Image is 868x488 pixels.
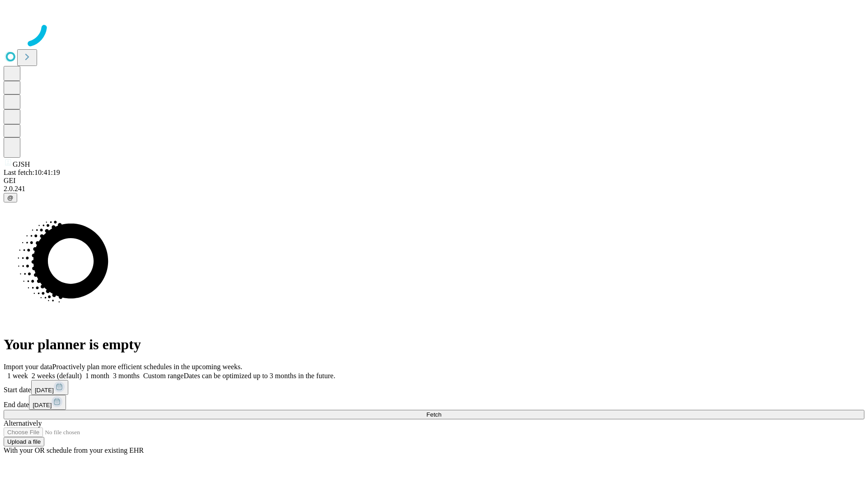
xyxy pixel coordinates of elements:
[4,446,144,454] span: With your OR schedule from your existing EHR
[4,185,864,193] div: 2.0.241
[143,372,184,380] span: Custom range
[31,380,68,395] button: [DATE]
[33,402,52,408] span: [DATE]
[52,363,242,371] span: Proactively plan more efficient schedules in the upcoming weeks.
[4,363,52,371] span: Import your data
[113,372,140,380] span: 3 months
[85,372,109,380] span: 1 month
[4,437,44,446] button: Upload a file
[29,395,66,410] button: [DATE]
[4,395,864,410] div: End date
[7,372,28,380] span: 1 week
[426,411,441,418] span: Fetch
[4,380,864,395] div: Start date
[4,336,864,353] h1: Your planner is empty
[4,419,42,427] span: Alternatively
[7,194,14,201] span: @
[4,410,864,419] button: Fetch
[4,169,60,176] span: Last fetch: 10:41:19
[32,372,82,380] span: 2 weeks (default)
[4,193,17,202] button: @
[4,177,864,185] div: GEI
[35,387,54,394] span: [DATE]
[13,160,30,168] span: GJSH
[184,372,335,380] span: Dates can be optimized up to 3 months in the future.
